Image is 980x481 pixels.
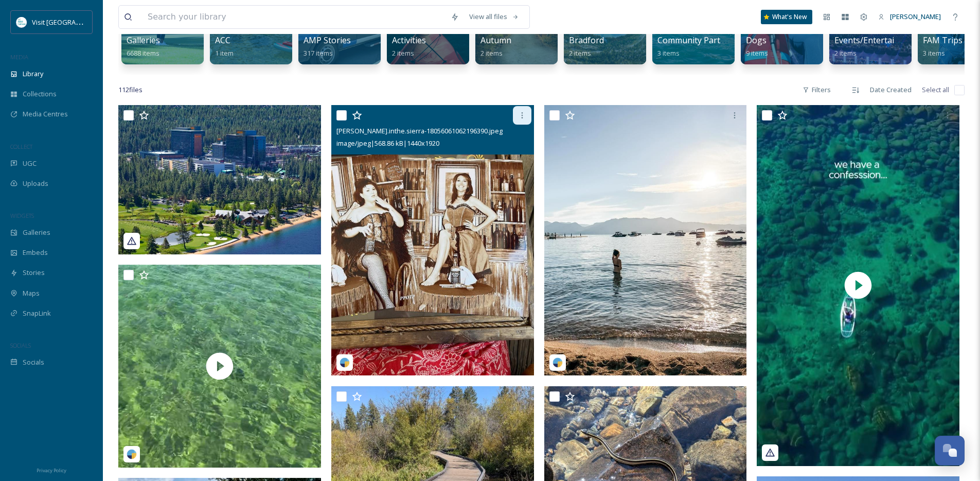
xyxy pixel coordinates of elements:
span: Embeds [23,248,48,257]
span: Visit [GEOGRAPHIC_DATA] [32,17,112,27]
span: Autumn [480,35,511,46]
span: Galleries [23,228,50,237]
span: 6688 items [127,48,159,58]
span: Library [23,69,43,79]
span: 1 item [215,48,234,58]
img: thumbnail [757,105,959,466]
div: Date Created [865,80,917,100]
button: Open Chat [935,436,965,466]
a: FAM Trips3 items [923,36,963,58]
a: Activities2 items [392,36,426,58]
span: 2 items [834,48,857,58]
a: Galleries6688 items [127,36,160,58]
span: [PERSON_NAME].inthe.sierra-18056061062196390.jpeg [336,126,503,135]
span: Collections [23,89,57,99]
a: ACC1 item [215,36,234,58]
a: Autumn2 items [480,36,511,58]
span: Select all [922,85,949,95]
img: sammy.inthe.sierra-18056061062196390.jpeg [331,105,534,375]
a: [PERSON_NAME] [873,7,946,27]
span: COLLECT [10,143,32,150]
span: Privacy Policy [37,467,66,474]
span: 2 items [392,48,414,58]
span: 3 items [657,48,680,58]
a: Events/Entertainment2 items [834,36,919,58]
a: Privacy Policy [37,463,66,476]
a: Dogs9 items [746,36,768,58]
span: SOCIALS [10,341,31,349]
span: Maps [23,288,40,298]
span: FAM Trips [923,35,963,46]
span: Dogs [746,35,767,46]
span: Community Partner [657,35,734,46]
span: Socials [23,357,44,367]
span: 9 items [746,48,768,58]
span: Bradford [569,35,604,46]
span: AMP Stories [304,35,351,46]
a: What's New [761,10,812,24]
span: 2 items [569,48,591,58]
span: UGC [23,159,37,168]
img: snapsea-logo.png [553,357,563,368]
span: Events/Entertainment [834,35,919,46]
span: WIDGETS [10,212,34,219]
img: sammy.inthe.sierra-18292767112250803.jpeg [544,105,747,375]
span: SnapLink [23,308,51,318]
span: Stories [23,268,45,278]
span: Galleries [127,35,160,46]
a: AMP Stories317 items [304,36,351,58]
a: View all files [464,7,524,27]
span: Media Centres [23,109,68,119]
img: harrahstahoe-3756485.jpg [118,105,321,254]
span: image/jpeg | 568.86 kB | 1440 x 1920 [336,139,439,148]
span: Uploads [23,179,48,188]
span: Activities [392,35,426,46]
span: MEDIA [10,53,28,61]
span: 2 items [480,48,503,58]
div: Filters [797,80,836,100]
span: 112 file s [118,85,142,95]
span: 317 items [304,48,333,58]
span: 3 items [923,48,945,58]
a: Bradford2 items [569,36,604,58]
span: [PERSON_NAME] [890,12,941,21]
input: Search your library [142,6,446,28]
img: snapsea-logo.png [127,449,137,459]
img: thumbnail [118,265,321,468]
img: download.jpeg [16,17,27,27]
span: ACC [215,35,230,46]
a: Community Partner3 items [657,36,734,58]
img: snapsea-logo.png [340,357,350,368]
